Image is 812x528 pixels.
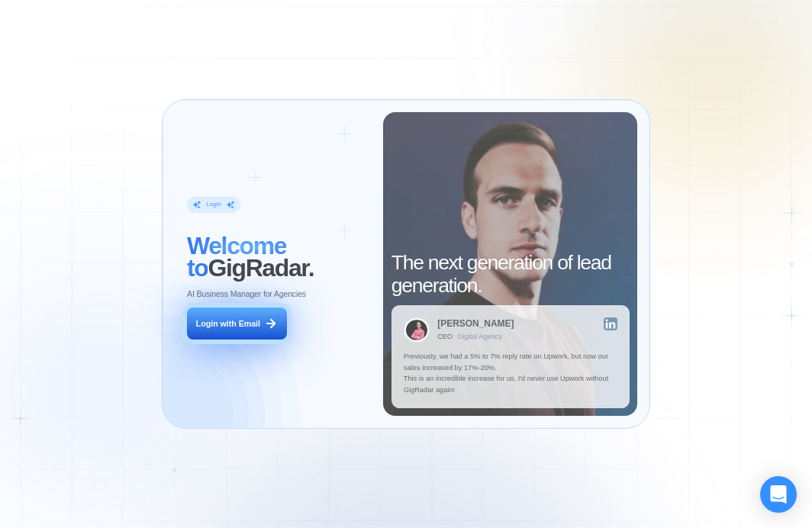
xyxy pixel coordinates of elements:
p: Previously, we had a 5% to 7% reply rate on Upwork, but now our sales increased by 17%-20%. This ... [404,351,617,396]
div: CEO [437,333,453,341]
div: [PERSON_NAME] [437,320,514,329]
h2: The next generation of lead generation. [391,252,630,297]
div: Digital Agency [458,333,503,341]
p: AI Business Manager for Agencies [187,288,306,300]
h2: ‍ GigRadar. [187,236,372,281]
div: Login [206,201,221,209]
button: Login with Email [187,307,288,339]
span: Welcome to [187,233,286,282]
div: Login with Email [196,318,260,330]
div: Open Intercom Messenger [760,476,797,513]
